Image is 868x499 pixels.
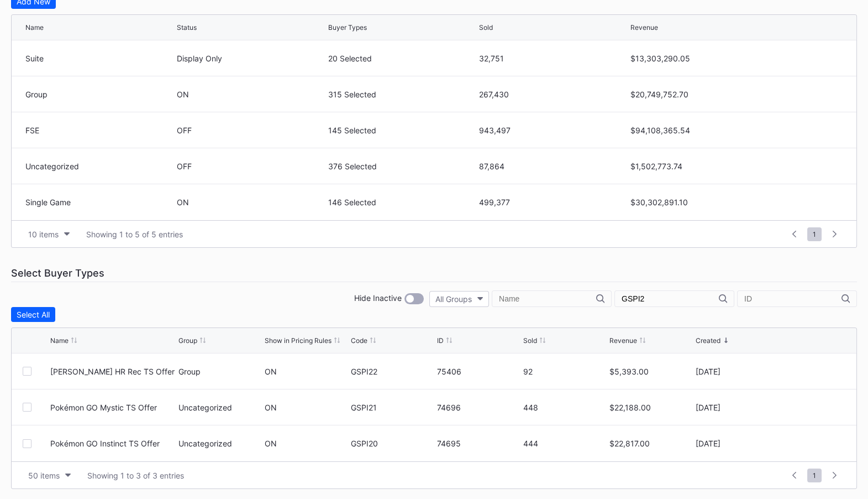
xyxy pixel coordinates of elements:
div: Sold [479,23,493,32]
div: $94,108,365.54 [630,126,779,135]
div: $13,303,290.05 [630,54,779,63]
div: Sold [523,336,537,345]
div: Pokémon GO Instinct TS Offer [50,439,176,448]
div: Status [177,23,197,32]
button: 10 items [23,227,75,242]
div: Uncategorized [25,162,174,171]
div: All Groups [435,294,472,304]
div: Single Game [25,197,174,207]
div: ON [265,367,277,376]
div: 10 items [28,230,59,239]
div: $22,817.00 [609,439,693,448]
div: Select Buyer Types [11,264,857,282]
div: [PERSON_NAME] HR Rec TS Offer [50,367,176,376]
div: Display Only [177,54,325,63]
div: Name [50,336,69,345]
div: Created [696,336,720,345]
div: Uncategorized [178,403,262,412]
div: 74695 [437,439,520,448]
div: 20 Selected [328,54,477,63]
div: $1,502,773.74 [630,162,779,171]
div: Revenue [609,336,637,345]
div: 146 Selected [328,197,477,207]
div: 50 items [28,471,60,480]
span: 1 [807,469,822,482]
div: Code [351,336,367,345]
div: Pokémon GO Mystic TS Offer [50,403,176,412]
button: 50 items [23,468,76,483]
div: Group [178,367,262,376]
div: GSPI22 [351,367,434,376]
div: 499,377 [479,197,628,207]
div: 75406 [437,367,520,376]
div: FSE [25,126,174,135]
div: $5,393.00 [609,367,693,376]
div: Name [25,23,44,32]
div: Uncategorized [178,439,262,448]
div: ON [177,197,325,207]
div: Group [178,336,197,345]
div: $30,302,891.10 [630,197,779,207]
div: [DATE] [696,403,779,412]
button: Select All [11,307,55,322]
div: Show in Pricing Rules [265,336,332,345]
div: 315 Selected [328,90,477,99]
div: OFF [177,126,325,135]
button: All Groups [429,291,489,307]
div: 376 Selected [328,162,477,171]
div: $22,188.00 [609,403,693,412]
input: ID [744,294,841,303]
div: 74696 [437,403,520,412]
div: ID [437,336,444,345]
div: ON [177,90,325,99]
div: $20,749,752.70 [630,90,779,99]
div: Suite [25,54,174,63]
div: Showing 1 to 3 of 3 entries [87,471,184,480]
div: Revenue [630,23,658,32]
div: 145 Selected [328,126,477,135]
div: 32,751 [479,54,628,63]
div: Hide Inactive [354,293,402,304]
div: ON [265,403,277,412]
div: Group [25,90,174,99]
div: ON [265,439,277,448]
div: [DATE] [696,367,779,376]
div: [DATE] [696,439,779,448]
div: 267,430 [479,90,628,99]
div: OFF [177,162,325,171]
div: Select All [17,310,50,319]
div: Showing 1 to 5 of 5 entries [86,230,183,239]
div: GSPI21 [351,403,434,412]
div: GSPI20 [351,439,434,448]
div: Buyer Types [328,23,367,32]
div: 92 [523,367,607,376]
div: 943,497 [479,126,628,135]
span: 1 [807,227,822,241]
input: Code [622,294,719,303]
div: 87,864 [479,162,628,171]
div: 444 [523,439,607,448]
div: 448 [523,403,607,412]
input: Name [499,294,596,303]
